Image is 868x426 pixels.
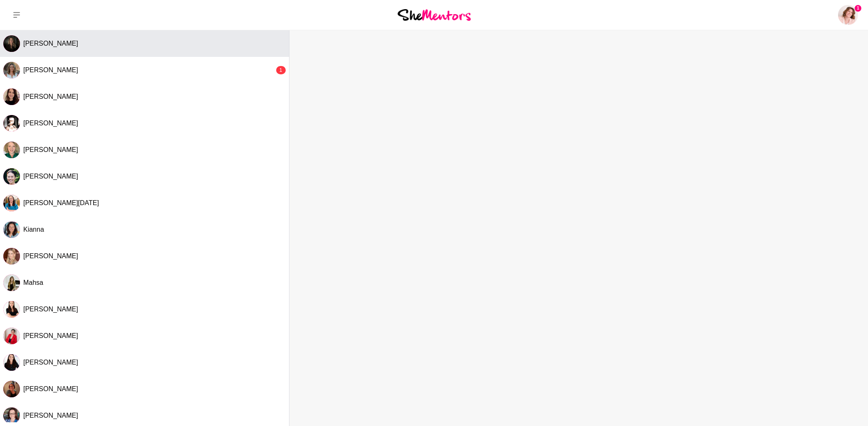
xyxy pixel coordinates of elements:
[3,221,20,238] div: Kianna
[23,173,78,180] span: [PERSON_NAME]
[3,381,20,397] img: M
[3,274,20,291] div: Mahsa
[3,301,20,318] div: Catherine Poffe
[23,40,78,47] span: [PERSON_NAME]
[3,221,20,238] img: K
[3,274,20,291] img: M
[3,115,20,132] img: D
[23,120,78,127] span: [PERSON_NAME]
[838,5,858,25] img: Amanda Greenman
[23,199,99,206] span: [PERSON_NAME][DATE]
[3,354,20,371] div: Natalie Kidcaff
[3,407,20,424] img: A
[3,381,20,397] div: Mags Sheridan
[23,359,78,366] span: [PERSON_NAME]
[398,9,471,20] img: She Mentors Logo
[23,66,78,73] span: [PERSON_NAME]
[3,354,20,371] img: N
[3,168,20,185] div: Roselynn Unson
[3,142,20,158] div: Stephanie Sullivan
[3,35,20,52] div: Marisse van den Berg
[23,332,78,339] span: [PERSON_NAME]
[3,301,20,318] img: C
[838,5,858,25] a: Amanda Greenman1
[3,407,20,424] div: Angela Simon
[3,142,20,158] img: S
[3,168,20,185] img: R
[276,66,286,74] div: 1
[3,88,20,105] div: Ali Adey
[3,62,20,78] div: Alicia Visser
[3,115,20,132] div: Danica
[3,328,20,344] img: K
[23,306,78,313] span: [PERSON_NAME]
[23,93,78,100] span: [PERSON_NAME]
[3,35,20,52] img: M
[23,412,78,419] span: [PERSON_NAME]
[3,88,20,105] img: A
[3,195,20,211] img: J
[23,279,43,286] span: Mahsa
[855,5,861,12] span: 1
[23,146,78,153] span: [PERSON_NAME]
[3,195,20,211] div: Jennifer Natale
[23,385,78,392] span: [PERSON_NAME]
[23,252,78,260] span: [PERSON_NAME]
[3,248,20,264] img: P
[3,328,20,344] div: Kat Milner
[23,226,44,233] span: Kianna
[3,62,20,78] img: A
[3,248,20,264] div: Philippa Sutherland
